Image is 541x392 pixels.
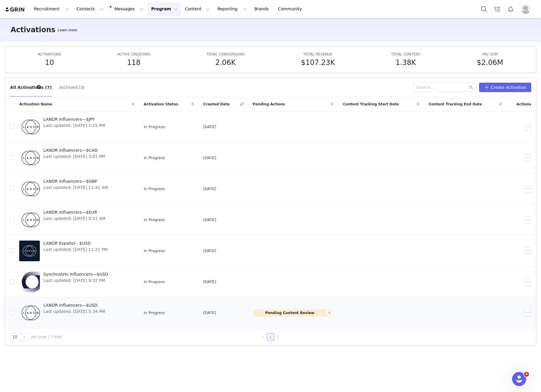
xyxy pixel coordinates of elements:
iframe: Intercom live chat [512,372,526,386]
button: Pending Content Review4 [253,309,334,316]
span: [DATE] [203,155,216,161]
span: In Progress [144,124,165,130]
span: Created Date [203,102,230,107]
span: Pending Actions [253,102,285,107]
span: Last updated: [DATE] 1:15 PM [43,122,105,129]
span: LANDR Español - $USD [43,240,108,246]
li: Previous Page [260,333,267,340]
span: per page | 7 total [31,334,62,339]
span: Content Tracking Start Date [343,102,399,107]
span: In Progress [144,310,165,316]
span: In Progress [144,186,165,192]
span: ACTIVATIONS [38,52,61,56]
button: Archived (3) [59,83,85,92]
i: icon: left [262,335,265,339]
span: TOTAL REVENUE [303,52,332,56]
div: 10 [12,334,17,340]
img: placeholder-profile.jpg [521,4,530,14]
span: [DATE] [203,217,216,223]
span: In Progress [144,248,165,254]
button: Content [181,2,214,16]
i: icon: right [276,335,279,339]
span: 4 [524,372,529,377]
h5: $2.06M [477,57,503,68]
span: In Progress [144,279,165,285]
span: Last updated: [DATE] 9:32 PM [43,277,108,284]
span: IMV SUM [482,52,498,56]
span: LANDR Influencers—$GBP [43,178,108,184]
div: Tooltip anchor [36,84,42,90]
span: Last updated: [DATE] 11:21 PM [43,246,108,253]
span: Last updated: [DATE] 3:01 PM [43,153,105,160]
span: Activation Name [19,102,52,107]
span: [DATE] [203,124,216,130]
a: LANDR Influencers—$GBPLast updated: [DATE] 11:42 AM [19,177,134,201]
h5: 10 [45,57,54,68]
button: Search [478,2,491,16]
button: Reporting [214,2,250,16]
button: All Activations (7) [10,83,52,92]
li: Next Page [274,333,281,340]
span: TOTAL CONVERSIONS [206,52,245,56]
span: Last updated: [DATE] 9:21 AM [43,215,105,222]
a: LANDR Español - $USDLast updated: [DATE] 11:21 PM [19,239,134,263]
li: 1 [267,333,274,340]
span: LANDR Influencers—$EUR [43,209,105,215]
span: [DATE] [203,310,216,316]
button: Create Activation [479,83,531,92]
button: Notifications [504,2,517,16]
img: grin logo [5,7,25,12]
span: Activation Status [144,102,178,107]
button: Contacts [73,2,107,16]
a: LANDR Influencers—$CADLast updated: [DATE] 3:01 PM [19,146,134,170]
a: Community [275,2,308,16]
h5: 1.38K [396,57,416,68]
div: Tooltip anchor [56,27,78,33]
a: SynchroArts Influencers—$USDLast updated: [DATE] 9:32 PM [19,270,134,294]
input: Search... [413,83,477,92]
span: ACTIVE CREATORS [117,52,150,56]
span: [DATE] [203,248,216,254]
span: LANDR Influencers—$JPY [43,116,105,122]
span: LANDR Influencers—$CAD [43,147,105,153]
a: LANDR Influencers—$USDLast updated: [DATE] 5:34 PM [19,301,134,325]
button: Profile [517,4,536,14]
span: In Progress [144,155,165,161]
a: Tasks [491,2,504,16]
div: Actions [506,98,536,110]
a: Brands [251,2,274,16]
a: 1 [267,334,274,340]
h5: 2.06K [215,57,236,68]
i: icon: search [469,85,473,89]
span: Last updated: [DATE] 5:34 PM [43,308,105,315]
a: LANDR Influencers—$JPYLast updated: [DATE] 1:15 PM [19,115,134,139]
button: Recruitment [30,2,73,16]
i: icon: down [23,335,26,339]
h5: 118 [127,57,140,68]
span: [DATE] [203,279,216,285]
button: Program [147,2,181,16]
button: Messages [107,2,147,16]
span: Content Tracking End Date [429,102,482,107]
span: SynchroArts Influencers—$USD [43,271,108,277]
span: In Progress [144,217,165,223]
a: LANDR Influencers—$EURLast updated: [DATE] 9:21 AM [19,208,134,232]
h5: $107.23K [301,57,335,68]
span: [DATE] [203,186,216,192]
span: LANDR Influencers—$USD [43,302,105,308]
span: Last updated: [DATE] 11:42 AM [43,184,108,191]
span: TOTAL CONTENT [391,52,421,56]
h3: Activations [11,24,55,35]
